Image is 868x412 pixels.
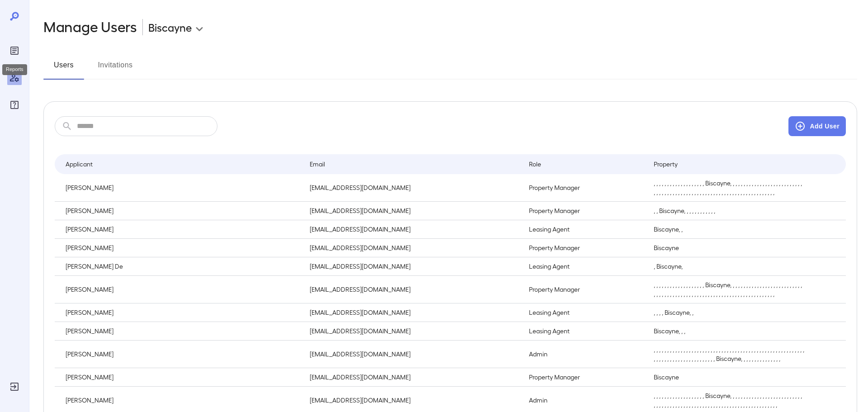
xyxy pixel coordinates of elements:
[310,350,514,359] p: [EMAIL_ADDRESS][DOMAIN_NAME]
[529,308,639,317] p: Leasing Agent
[654,225,804,234] p: Biscayne, ,
[7,379,22,394] div: Log Out
[654,373,804,382] p: Biscayne
[310,206,514,215] p: [EMAIL_ADDRESS][DOMAIN_NAME]
[654,308,804,317] p: , , , , Biscayne, ,
[310,285,514,294] p: [EMAIL_ADDRESS][DOMAIN_NAME]
[654,262,804,271] p: , Biscayne,
[654,206,804,215] p: , , Biscayne, , , , , , , , , , , ,
[310,327,514,336] p: [EMAIL_ADDRESS][DOMAIN_NAME]
[95,58,136,80] button: Invitations
[529,262,639,271] p: Leasing Agent
[529,183,639,192] p: Property Manager
[66,308,295,317] p: [PERSON_NAME]
[302,154,522,174] th: Email
[654,243,804,252] p: Biscayne
[66,373,295,382] p: [PERSON_NAME]
[529,350,639,359] p: Admin
[66,262,295,271] p: [PERSON_NAME] De
[310,243,514,252] p: [EMAIL_ADDRESS][DOMAIN_NAME]
[529,327,639,336] p: Leasing Agent
[529,396,639,405] p: Admin
[529,206,639,215] p: Property Manager
[7,71,22,85] div: Manage Users
[646,154,811,174] th: Property
[66,243,295,252] p: [PERSON_NAME]
[529,243,639,252] p: Property Manager
[2,64,27,75] div: Reports
[66,225,295,234] p: [PERSON_NAME]
[66,350,295,359] p: [PERSON_NAME]
[310,308,514,317] p: [EMAIL_ADDRESS][DOMAIN_NAME]
[7,98,22,112] div: FAQ
[522,154,646,174] th: Role
[310,262,514,271] p: [EMAIL_ADDRESS][DOMAIN_NAME]
[529,373,639,382] p: Property Manager
[310,373,514,382] p: [EMAIL_ADDRESS][DOMAIN_NAME]
[654,280,804,298] p: , , , , , , , , , , , , , , , , , , , Biscayne, , , , , , , , , , , , , , , , , , , , , , , , , ,...
[654,327,804,336] p: Biscayne, , ,
[66,206,295,215] p: [PERSON_NAME]
[66,285,295,294] p: [PERSON_NAME]
[7,43,22,58] div: Reports
[43,58,84,80] button: Users
[654,345,804,363] p: , , , , , , , , , , , , , , , , , , , , , , , , , , , , , , , , , , , , , , , , , , , , , , , , ,...
[66,396,295,405] p: [PERSON_NAME]
[654,179,804,197] p: , , , , , , , , , , , , , , , , , , , Biscayne, , , , , , , , , , , , , , , , , , , , , , , , , ,...
[310,183,514,192] p: [EMAIL_ADDRESS][DOMAIN_NAME]
[66,183,295,192] p: [PERSON_NAME]
[310,396,514,405] p: [EMAIL_ADDRESS][DOMAIN_NAME]
[43,18,137,36] h2: Manage Users
[310,225,514,234] p: [EMAIL_ADDRESS][DOMAIN_NAME]
[788,116,846,136] button: Add User
[529,285,639,294] p: Property Manager
[55,154,302,174] th: Applicant
[529,225,639,234] p: Leasing Agent
[66,327,295,336] p: [PERSON_NAME]
[148,20,192,34] p: Biscayne
[654,391,804,409] p: , , , , , , , , , , , , , , , , , , , Biscayne, , , , , , , , , , , , , , , , , , , , , , , , , ,...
